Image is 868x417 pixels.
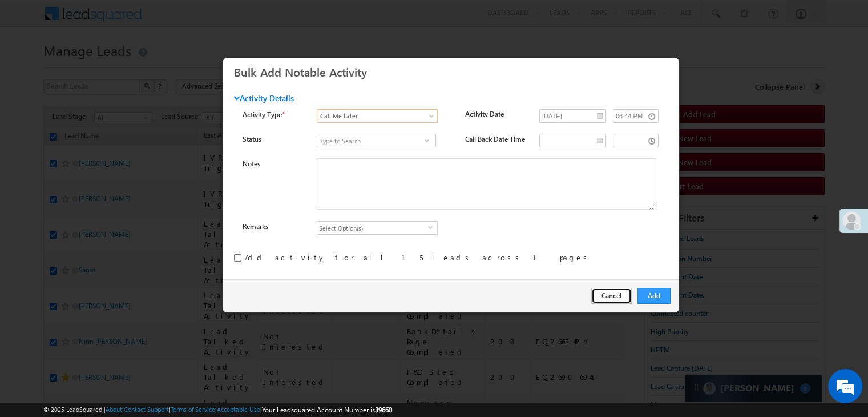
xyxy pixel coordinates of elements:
[243,159,260,168] label: Notes
[317,111,425,121] span: Call Me Later
[217,406,260,413] a: Acceptable Use
[167,328,207,343] em: Submit
[19,60,48,75] img: d_60004797649_company_0_60004797649
[317,109,438,123] a: Call Me Later
[317,134,436,147] input: Type to Search
[637,288,671,304] button: Add
[317,221,438,235] div: Select Option(s)
[243,222,268,231] label: Remarks
[124,406,169,413] a: Contact Support
[317,222,428,234] span: Select Option(s)
[43,404,392,415] span: © 2025 LeadSquared | | | | |
[465,109,528,119] label: Activity Date
[15,106,208,318] textarea: Type your message and click 'Submit'
[59,60,192,75] div: Leave a message
[243,135,261,143] label: Status
[171,406,215,413] a: Terms of Service
[375,406,392,414] span: 39660
[262,406,392,414] span: Your Leadsquared Account Number is
[591,288,632,304] button: Cancel
[428,224,437,230] span: select
[187,6,215,33] div: Minimize live chat window
[419,135,434,146] a: Show All Items
[234,93,294,103] span: Activity Details
[465,135,525,143] label: Call Back Date Time
[245,252,591,263] p: Add activity for all 15 leads across 1 pages
[234,62,675,82] h3: Bulk Add Notable Activity
[106,406,122,413] a: About
[243,109,305,120] label: Activity Type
